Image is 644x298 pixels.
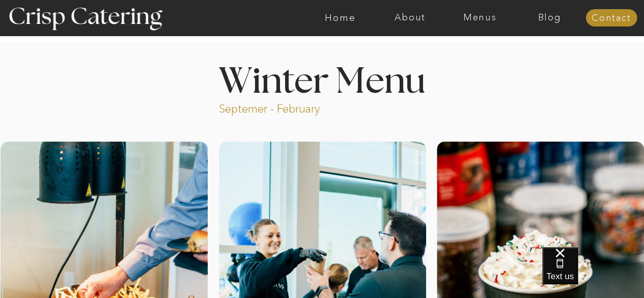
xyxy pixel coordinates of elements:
a: Contact [585,13,637,23]
a: Menus [445,13,515,23]
iframe: podium webchat widget bubble [542,247,644,298]
p: Septemer - February [219,101,359,113]
h1: Winter Menu [181,64,464,94]
a: About [375,13,445,23]
a: Home [305,13,375,23]
a: Blog [515,13,584,23]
